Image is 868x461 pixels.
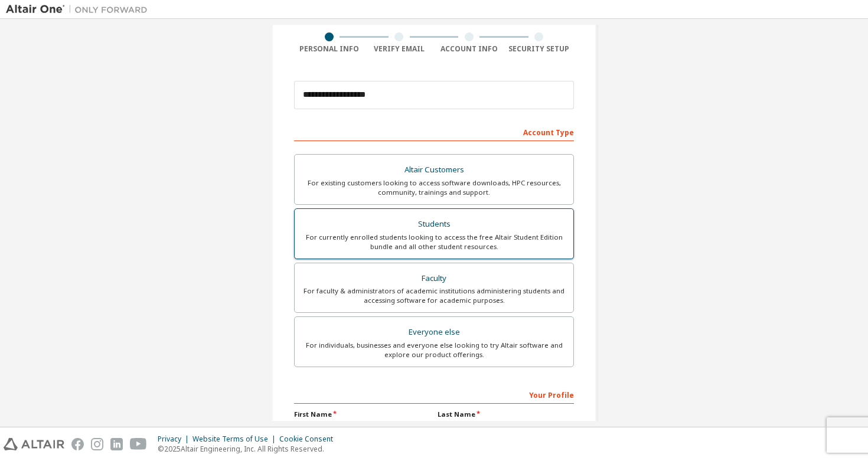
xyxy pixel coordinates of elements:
[302,286,566,305] div: For faculty & administrators of academic institutions administering students and accessing softwa...
[302,216,566,233] div: Students
[302,270,566,287] div: Faculty
[192,434,279,444] div: Website Terms of Use
[158,434,192,444] div: Privacy
[110,438,123,450] img: linkedin.svg
[4,438,64,450] img: altair_logo.svg
[158,444,340,454] p: © 2025 Altair Engineering, Inc. All Rights Reserved.
[294,385,574,404] div: Your Profile
[279,434,340,444] div: Cookie Consent
[302,324,566,341] div: Everyone else
[6,4,154,15] img: Altair One
[294,410,430,419] label: First Name
[504,44,575,54] div: Security Setup
[302,162,566,178] div: Altair Customers
[91,438,103,450] img: instagram.svg
[434,44,504,54] div: Account Info
[302,178,566,197] div: For existing customers looking to access software downloads, HPC resources, community, trainings ...
[294,122,574,141] div: Account Type
[438,410,574,419] label: Last Name
[294,44,364,54] div: Personal Info
[302,233,566,251] div: For currently enrolled students looking to access the free Altair Student Edition bundle and all ...
[364,44,435,54] div: Verify Email
[71,438,84,450] img: facebook.svg
[302,341,566,359] div: For individuals, businesses and everyone else looking to try Altair software and explore our prod...
[130,438,147,450] img: youtube.svg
